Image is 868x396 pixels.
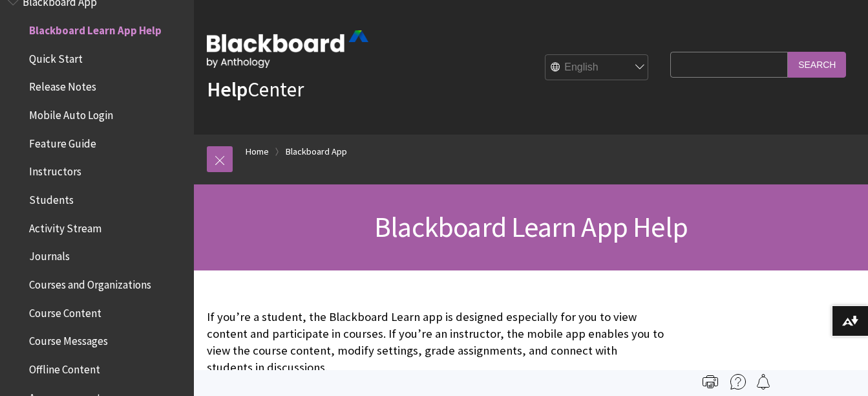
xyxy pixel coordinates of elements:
span: Quick Start [29,48,83,65]
span: Offline Content [29,358,100,376]
img: Blackboard by Anthology [207,30,368,68]
span: Students [29,189,74,206]
span: Courses and Organizations [29,274,151,291]
img: Print [703,374,718,390]
input: Search [788,52,846,77]
span: Journals [29,246,70,263]
span: Mobile Auto Login [29,104,113,122]
span: Feature Guide [29,133,96,150]
a: Blackboard App [286,144,347,160]
span: Course Content [29,302,101,320]
span: Instructors [29,161,81,179]
select: Site Language Selector [545,55,649,81]
p: If you’re a student, the Blackboard Learn app is designed especially for you to view content and ... [207,309,664,377]
span: Course Messages [29,331,108,348]
img: Follow this page [756,374,771,390]
img: More help [730,374,746,390]
span: Blackboard Learn App Help [374,209,688,245]
span: Blackboard Learn App Help [29,19,162,37]
a: Home [246,144,269,160]
strong: Help [207,76,248,102]
span: Activity Stream [29,217,101,235]
span: Release Notes [29,76,96,94]
a: HelpCenter [207,76,304,102]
